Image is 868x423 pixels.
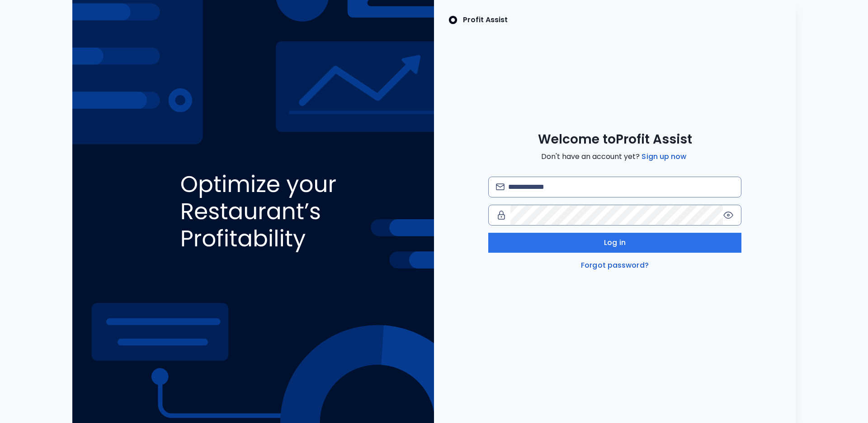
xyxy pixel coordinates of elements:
[488,233,741,253] button: Log in
[640,151,688,162] a: Sign up now
[463,14,508,25] p: Profit Assist
[541,151,688,162] span: Don't have an account yet?
[538,131,692,148] span: Welcome to Profit Assist
[604,237,626,248] span: Log in
[496,183,505,190] img: email
[579,260,651,271] a: Forgot password?
[448,14,458,25] img: SpotOn Logo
